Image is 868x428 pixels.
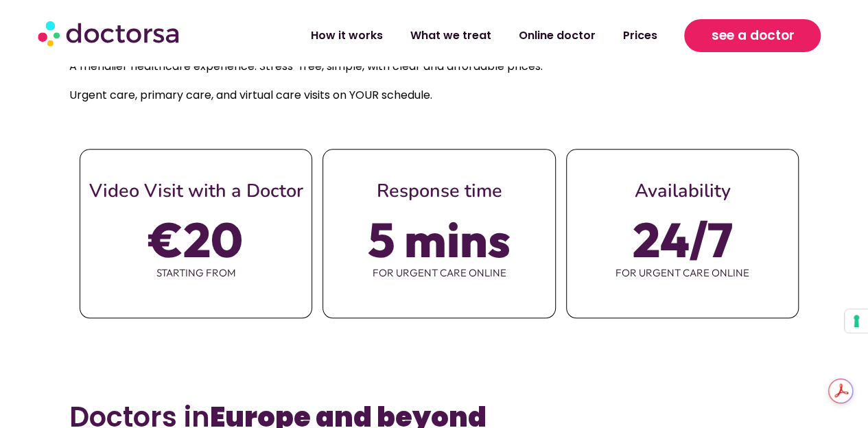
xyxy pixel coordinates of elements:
[711,25,794,47] span: see a doctor
[89,178,303,204] span: Video Visit with a Doctor
[396,20,504,51] a: What we treat
[609,20,670,51] a: Prices
[845,309,868,333] button: Your consent preferences for tracking technologies
[504,20,609,51] a: Online doctor
[684,19,821,52] a: see a doctor
[149,220,243,259] span: €20
[296,20,396,51] a: How it works
[376,178,502,204] span: Response time
[634,178,730,204] span: Availability
[80,259,312,287] span: starting from
[323,259,554,287] span: for urgent care online
[368,220,511,259] span: 5 mins
[632,220,732,259] span: 24/7
[69,57,799,76] p: A friendlier healthcare experience. Stress-free, simple, with clear and affordable prices.
[567,259,798,287] span: for urgent care online
[233,20,671,51] nav: Menu
[69,86,799,105] p: Urgent care, primary care, and virtual care visits on YOUR schedule.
